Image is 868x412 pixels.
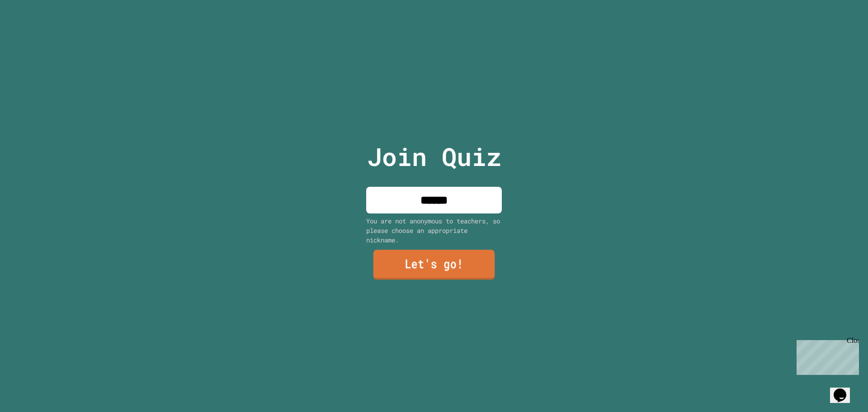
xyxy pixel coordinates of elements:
a: Let's go! [373,250,495,280]
p: Join Quiz [367,138,501,175]
iframe: chat widget [793,336,859,375]
iframe: chat widget [830,376,859,403]
div: Chat with us now!Close [4,4,62,57]
div: You are not anonymous to teachers, so please choose an appropriate nickname. [366,216,502,245]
